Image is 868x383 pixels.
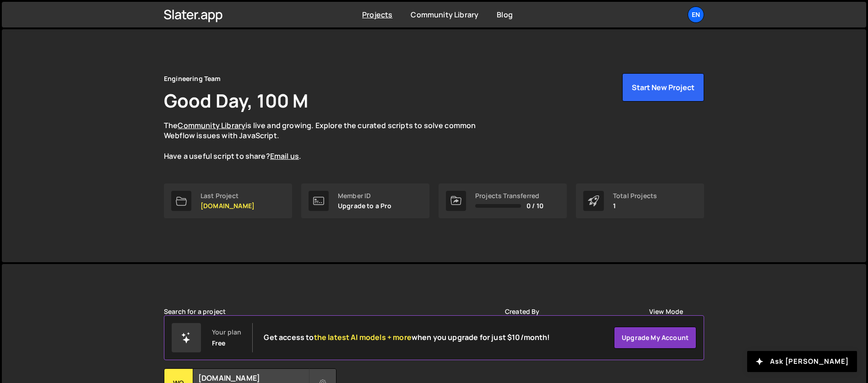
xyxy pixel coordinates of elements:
[270,151,299,161] a: Email us
[526,202,543,210] span: 0 / 10
[411,10,478,20] a: Community Library
[747,351,857,372] button: Ask [PERSON_NAME]
[314,332,412,342] span: the latest AI models + more
[201,202,255,210] p: [DOMAIN_NAME]
[212,340,226,347] div: Free
[688,6,704,23] a: En
[198,373,309,383] h2: [DOMAIN_NAME]
[613,202,657,210] p: 1
[613,192,657,200] div: Total Projects
[212,329,241,336] div: Your plan
[649,308,683,315] label: View Mode
[338,202,392,210] p: Upgrade to a Pro
[622,73,704,102] button: Start New Project
[164,308,226,315] label: Search for a project
[614,327,696,349] a: Upgrade my account
[178,120,245,130] a: Community Library
[505,308,540,315] label: Created By
[264,333,550,342] h2: Get access to when you upgrade for just $10/month!
[475,192,543,200] div: Projects Transferred
[164,120,494,162] p: The is live and growing. Explore the curated scripts to solve common Webflow issues with JavaScri...
[497,10,513,20] a: Blog
[164,88,308,113] h1: Good Day, 100 M
[362,10,392,20] a: Projects
[338,192,392,200] div: Member ID
[164,73,221,84] div: Engineering Team
[164,183,292,218] a: Last Project [DOMAIN_NAME]
[201,192,255,200] div: Last Project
